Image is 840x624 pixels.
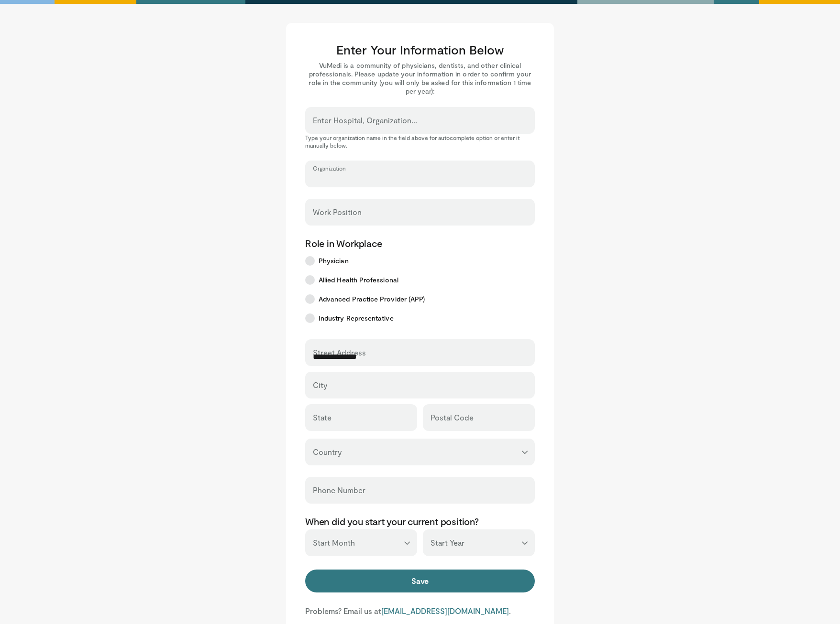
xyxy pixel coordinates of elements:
span: Advanced Practice Provider (APP) [319,294,425,304]
p: When did you start your current position? [305,515,535,527]
span: Physician [319,256,349,266]
h3: Enter Your Information Below [305,42,535,57]
label: Postal Code [431,408,474,427]
p: VuMedi is a community of physicians, dentists, and other clinical professionals. Please update yo... [305,61,535,96]
span: Allied Health Professional [319,275,398,285]
a: [EMAIL_ADDRESS][DOMAIN_NAME] [381,606,509,615]
span: Industry Representative [319,313,394,323]
label: Phone Number [313,481,365,500]
p: Role in Workplace [305,237,535,249]
p: Type your organization name in the field above for autocomplete option or enter it manually below. [305,134,535,149]
label: Work Position [313,203,362,222]
label: City [313,376,327,395]
p: Problems? Email us at . [305,606,535,616]
label: State [313,408,332,427]
button: Save [305,570,535,592]
label: Enter Hospital, Organization... [313,111,417,130]
label: Street Address [313,343,366,362]
label: Organization [313,164,346,172]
